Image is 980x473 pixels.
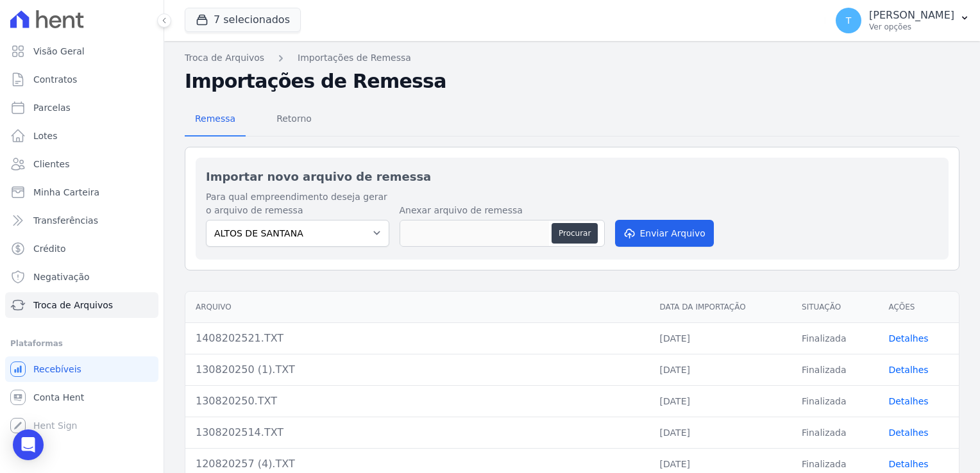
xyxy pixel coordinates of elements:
[791,322,878,354] td: Finalizada
[33,363,81,376] span: Recebíveis
[33,158,69,170] span: Clientes
[5,264,158,290] a: Negativação
[196,362,639,378] div: 130820250 (1).TXT
[5,356,158,382] a: Recebíveis
[650,385,791,417] td: [DATE]
[206,168,938,185] h2: Importar novo arquivo de remessa
[196,331,639,346] div: 1408202521.TXT
[206,190,389,217] label: Para qual empreendimento deseja gerar o arquivo de remessa
[615,220,714,247] button: Enviar Arquivo
[185,51,264,65] a: Troca de Arquivos
[33,73,77,86] span: Contratos
[650,292,791,323] th: Data da Importação
[10,336,153,351] div: Plataformas
[888,427,928,438] a: Detalhes
[269,106,319,131] span: Retorno
[5,385,158,410] a: Conta Hent
[888,459,928,469] a: Detalhes
[33,129,58,142] span: Lotes
[5,179,158,205] a: Minha Carteira
[5,123,158,149] a: Lotes
[5,292,158,318] a: Troca de Arquivos
[791,354,878,385] td: Finalizada
[5,67,158,92] a: Contratos
[185,51,959,65] nav: Breadcrumb
[791,385,878,417] td: Finalizada
[185,8,301,32] button: 7 selecionados
[650,354,791,385] td: [DATE]
[185,103,246,137] a: Remessa
[5,208,158,233] a: Transferências
[33,45,85,58] span: Visão Geral
[5,236,158,261] a: Crédito
[552,223,598,244] button: Procurar
[196,425,639,440] div: 1308202514.TXT
[13,429,44,460] div: Open Intercom Messenger
[650,322,791,354] td: [DATE]
[825,3,980,38] button: T [PERSON_NAME] Ver opções
[185,70,959,93] h2: Importações de Remessa
[187,106,243,131] span: Remessa
[298,51,411,65] a: Importações de Remessa
[33,186,99,199] span: Minha Carteira
[400,204,605,217] label: Anexar arquivo de remessa
[33,391,84,404] span: Conta Hent
[196,394,639,409] div: 130820250.TXT
[33,214,98,227] span: Transferências
[846,16,852,25] span: T
[33,101,71,114] span: Parcelas
[888,365,928,375] a: Detalhes
[196,456,639,472] div: 120820257 (4).TXT
[33,242,66,255] span: Crédito
[33,270,90,283] span: Negativação
[791,417,878,448] td: Finalizada
[878,292,959,323] th: Ações
[33,299,113,311] span: Troca de Arquivos
[5,38,158,64] a: Visão Geral
[888,396,928,406] a: Detalhes
[5,95,158,120] a: Parcelas
[791,292,878,323] th: Situação
[5,151,158,177] a: Clientes
[869,22,954,32] p: Ver opções
[869,9,954,22] p: [PERSON_NAME]
[185,292,650,323] th: Arquivo
[266,103,322,137] a: Retorno
[888,333,928,344] a: Detalhes
[650,417,791,448] td: [DATE]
